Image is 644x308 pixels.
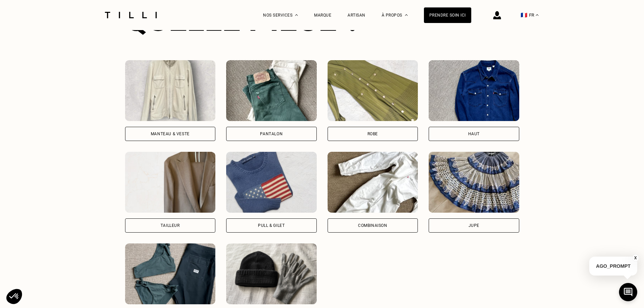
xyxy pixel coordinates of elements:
img: Tilli retouche votre Pull & gilet [226,152,317,213]
img: Tilli retouche votre Tailleur [125,152,216,213]
span: 🇫🇷 [521,12,527,18]
img: icône connexion [493,11,501,19]
img: Tilli retouche votre Maillot de bain [125,243,216,304]
div: Robe [367,132,378,136]
img: Logo du service de couturière Tilli [102,12,159,18]
img: Tilli retouche votre Robe [328,60,418,121]
img: Menu déroulant [295,14,298,16]
div: Haut [468,132,480,136]
div: Tailleur [161,223,180,228]
button: X [632,254,639,262]
div: Jupe [469,223,479,228]
a: Artisan [348,13,365,18]
p: AGO_PROMPT [589,257,637,276]
div: Combinaison [358,223,387,228]
img: menu déroulant [536,14,539,16]
img: Tilli retouche votre Manteau & Veste [125,60,216,121]
a: Marque [314,13,331,18]
a: Prendre soin ici [424,7,471,23]
img: Tilli retouche votre Jupe [429,152,519,213]
img: Menu déroulant à propos [405,14,408,16]
img: Tilli retouche votre Pantalon [226,60,317,121]
div: Pull & gilet [258,223,285,228]
div: Manteau & Veste [151,132,190,136]
img: Tilli retouche votre Accessoires [226,243,317,304]
img: Tilli retouche votre Combinaison [328,152,418,213]
img: Tilli retouche votre Haut [429,60,519,121]
div: Pantalon [260,132,283,136]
